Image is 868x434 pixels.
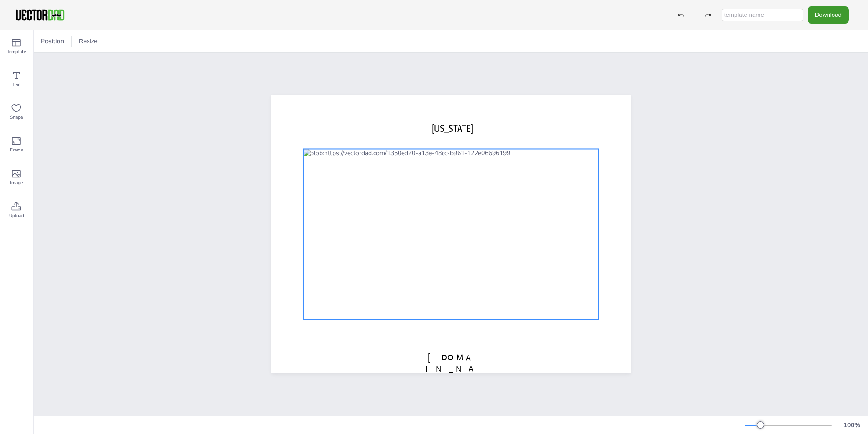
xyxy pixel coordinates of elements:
[10,114,23,121] span: Shape
[7,48,26,56] span: Template
[841,421,863,429] div: 100 %
[9,212,24,219] span: Upload
[432,122,473,134] span: [US_STATE]
[10,146,23,154] span: Frame
[722,9,803,21] input: template name
[808,6,849,23] button: Download
[425,353,476,385] span: [DOMAIN_NAME]
[10,179,23,187] span: Image
[39,37,66,45] span: Position
[15,8,66,22] img: VectorDad-1.png
[75,34,101,49] button: Resize
[12,81,21,88] span: Text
